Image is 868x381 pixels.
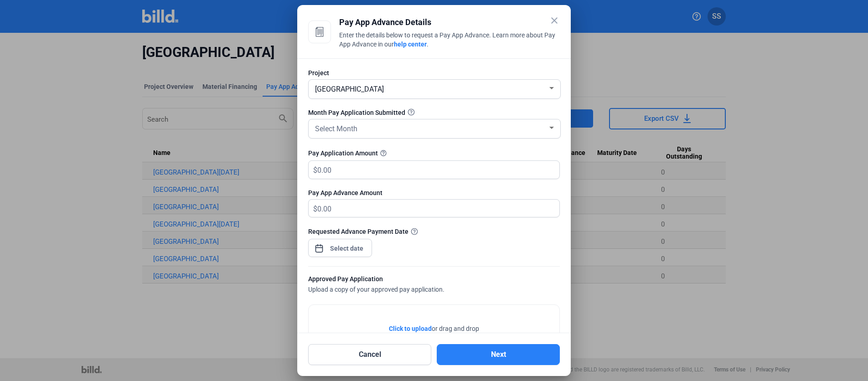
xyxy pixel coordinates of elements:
[427,41,429,48] span: .
[549,15,560,26] mat-icon: close
[308,148,560,159] div: Pay Application Amount
[432,324,479,333] span: or drag and drop
[315,239,324,248] button: Open calendar
[309,200,317,215] span: $
[315,124,357,133] span: Select Month
[317,161,549,179] input: 0.00
[378,148,389,159] mat-icon: help_outline
[308,274,560,295] div: Upload a copy of your approved pay application.
[339,31,560,51] div: Enter the details below to request a Pay App Advance. Learn more about Pay App Advance in our
[308,227,560,236] div: Requested Advance Payment Date
[339,16,560,29] div: Pay App Advance Details
[308,68,560,77] div: Project
[308,188,560,197] div: Pay App Advance Amount
[315,85,384,93] span: [GEOGRAPHIC_DATA]
[389,325,432,332] span: Click to upload
[308,108,560,117] div: Month Pay Application Submitted
[437,344,560,365] button: Next
[327,243,367,254] input: Select date
[308,274,560,286] div: Approved Pay Application
[394,41,427,48] a: help center
[309,161,317,176] span: $
[317,200,549,217] input: 0.00
[308,344,431,365] button: Cancel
